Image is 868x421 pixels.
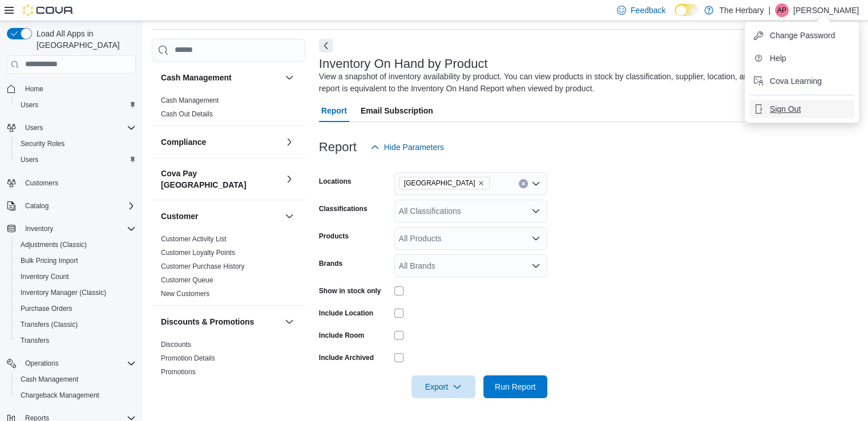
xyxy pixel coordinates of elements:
[2,221,140,237] button: Inventory
[2,175,140,191] button: Customers
[2,198,140,214] button: Catalog
[161,110,213,118] a: Cash Out Details
[361,99,433,122] span: Email Subscription
[21,288,106,297] span: Inventory Manager (Classic)
[319,140,357,154] h3: Report
[21,336,49,345] span: Transfers
[21,272,69,281] span: Inventory Count
[2,120,140,136] button: Users
[21,155,38,164] span: Users
[21,256,78,265] span: Bulk Pricing Import
[161,289,209,298] span: New Customers
[749,100,854,118] button: Sign Out
[161,96,219,105] span: Cash Management
[777,3,786,17] span: AP
[16,318,82,331] a: Transfers (Classic)
[531,207,540,216] button: Open list of options
[770,75,822,87] span: Cova Learning
[531,179,540,188] button: Open list of options
[319,232,349,241] label: Products
[32,28,136,51] span: Load All Apps in [GEOGRAPHIC_DATA]
[16,302,77,315] a: Purchase Orders
[531,261,540,270] button: Open list of options
[16,137,136,151] span: Security Roles
[161,136,206,148] h3: Compliance
[161,248,235,257] span: Customer Loyalty Points
[770,103,801,115] span: Sign Out
[675,16,675,17] span: Dark Mode
[25,84,43,94] span: Home
[25,224,53,233] span: Inventory
[319,353,374,362] label: Include Archived
[16,270,136,284] span: Inventory Count
[319,39,333,52] button: Next
[631,5,665,16] span: Feedback
[152,94,305,126] div: Cash Management
[16,334,136,347] span: Transfers
[161,316,254,327] h3: Discounts & Promotions
[483,375,547,398] button: Run Report
[21,82,48,96] a: Home
[21,357,136,370] span: Operations
[495,381,536,392] span: Run Report
[282,172,296,186] button: Cova Pay [GEOGRAPHIC_DATA]
[16,388,136,402] span: Chargeback Management
[161,211,280,222] button: Customer
[21,121,47,135] button: Users
[11,152,140,168] button: Users
[161,249,235,257] a: Customer Loyalty Points
[16,373,136,386] span: Cash Management
[161,340,191,349] span: Discounts
[161,290,209,298] a: New Customers
[2,80,140,97] button: Home
[161,367,196,377] span: Promotions
[16,238,91,252] a: Adjustments (Classic)
[16,137,69,151] a: Security Roles
[21,199,136,213] span: Catalog
[282,135,296,149] button: Compliance
[161,262,245,271] span: Customer Purchase History
[21,222,58,236] button: Inventory
[21,320,78,329] span: Transfers (Classic)
[11,317,140,333] button: Transfers (Classic)
[531,234,540,243] button: Open list of options
[16,388,104,402] a: Chargeback Management
[161,341,191,349] a: Discounts
[319,177,352,186] label: Locations
[161,235,227,243] a: Customer Activity List
[319,309,373,318] label: Include Location
[23,5,74,16] img: Cova
[768,3,770,17] p: |
[25,123,43,132] span: Users
[319,204,368,213] label: Classifications
[21,139,64,148] span: Security Roles
[793,3,859,17] p: [PERSON_NAME]
[16,98,136,112] span: Users
[11,301,140,317] button: Purchase Orders
[161,234,227,244] span: Customer Activity List
[770,52,786,64] span: Help
[161,168,280,191] button: Cova Pay [GEOGRAPHIC_DATA]
[16,334,54,347] a: Transfers
[11,269,140,285] button: Inventory Count
[25,201,49,211] span: Catalog
[404,177,475,189] span: [GEOGRAPHIC_DATA]
[161,96,219,104] a: Cash Management
[21,375,78,384] span: Cash Management
[478,180,485,187] button: Remove London from selection in this group
[21,222,136,236] span: Inventory
[11,97,140,113] button: Users
[16,318,136,331] span: Transfers (Classic)
[411,375,475,398] button: Export
[399,177,490,189] span: London
[25,179,58,188] span: Customers
[2,355,140,371] button: Operations
[321,99,347,122] span: Report
[21,176,136,190] span: Customers
[16,254,136,268] span: Bulk Pricing Import
[21,176,63,190] a: Customers
[366,136,449,159] button: Hide Parameters
[749,72,854,90] button: Cova Learning
[21,240,87,249] span: Adjustments (Classic)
